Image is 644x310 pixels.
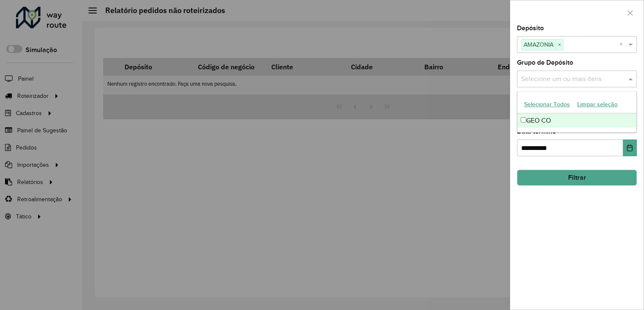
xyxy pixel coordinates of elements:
span: Clear all [619,39,626,50]
span: AMAZONIA [522,39,556,50]
button: Filtrar [517,170,637,186]
label: Depósito [517,23,544,33]
span: × [556,40,563,50]
button: Limpar seleção [574,98,621,111]
button: Choose Date [623,139,637,156]
div: GEO CO [517,113,636,128]
ng-dropdown-panel: Options list [517,91,637,133]
button: Selecionar Todos [520,98,574,111]
label: Grupo de Depósito [517,58,573,68]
